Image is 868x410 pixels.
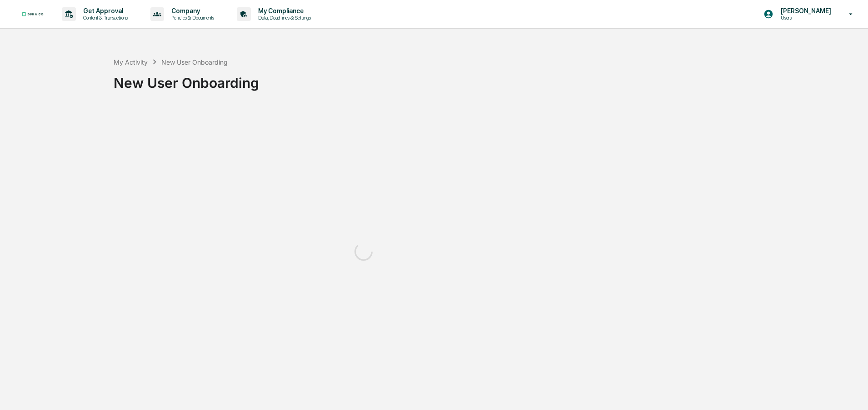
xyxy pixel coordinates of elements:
div: New User Onboarding [161,58,228,66]
p: Content & Transactions [76,15,132,21]
p: [PERSON_NAME] [773,7,836,15]
div: My Activity [114,58,148,66]
p: Get Approval [76,7,132,15]
p: Data, Deadlines & Settings [251,15,315,21]
div: New User Onboarding [114,67,863,91]
p: Users [773,15,836,21]
img: logo [22,12,44,16]
p: My Compliance [251,7,315,15]
p: Company [164,7,219,15]
p: Policies & Documents [164,15,219,21]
